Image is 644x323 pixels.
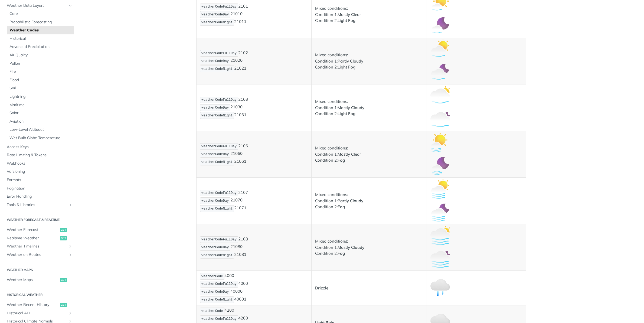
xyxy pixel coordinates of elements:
[338,198,363,203] strong: Partly Cloudy
[338,111,355,116] strong: Light Fog
[7,152,73,158] span: Rate Limiting & Tokens
[338,12,361,17] strong: Mostly Clear
[244,252,246,257] strong: 1
[7,18,74,26] a: Probabilistic Forecasting
[201,67,233,71] span: weatherCodeNight
[430,179,450,199] img: partly_cloudy_fog_day
[201,13,229,17] span: weatherCodeDay
[338,158,345,163] strong: Fog
[430,70,450,75] span: Expand image
[201,309,223,313] span: weatherCode
[430,186,450,191] span: Expand image
[338,251,345,256] strong: Fog
[240,58,243,63] strong: 0
[430,233,450,238] span: Expand image
[68,244,73,249] button: Show subpages for Weather Timelines
[7,144,73,150] span: Access Keys
[7,84,74,92] a: Soil
[338,18,355,23] strong: Light Fog
[201,152,229,156] span: weatherCodeDay
[201,21,233,24] span: weatherCodeNight
[430,139,450,145] span: Expand image
[68,203,73,207] button: Show subpages for Tools & Libraries
[4,176,74,184] a: Formats
[7,277,58,283] span: Weather Maps
[430,210,450,215] span: Expand image
[4,2,74,10] a: Weather Data LayersHide subpages for Weather Data Layers
[4,301,74,309] a: Weather Recent Historyget
[201,98,237,102] span: weatherCodeFullDay
[9,135,73,141] span: Wet Bulb Globe Temperature
[240,105,243,110] strong: 0
[430,23,450,28] span: Expand image
[430,256,450,261] span: Expand image
[315,192,423,210] p: Mixed conditions: Condition 1: Condition 2:
[4,168,74,176] a: Versioning
[430,163,450,168] span: Expand image
[60,236,67,240] span: get
[338,152,361,157] strong: Mostly Clear
[430,17,450,36] img: mostly_clear_light_fog_night
[430,63,450,83] img: partly_cloudy_light_fog_night
[338,64,355,70] strong: Light Fog
[200,189,308,213] p: 2107 2107 2107
[7,43,74,51] a: Advanced Precipitation
[4,184,74,193] a: Pagination
[7,227,58,233] span: Weather Forecast
[7,51,74,59] a: Air Quality
[201,106,229,110] span: weatherCodeDay
[4,201,74,209] a: Tools & LibrariesShow subpages for Tools & Libraries
[7,302,58,308] span: Weather Recent History
[9,28,73,33] span: Weather Codes
[7,311,67,316] span: Historical API
[338,245,364,250] strong: Mostly Cloudy
[338,204,345,209] strong: Fog
[9,86,73,91] span: Soil
[201,238,237,242] span: weatherCodeFullDay
[200,272,308,304] p: 4000 4000 4000 4000
[7,93,74,101] a: Lightning
[9,102,73,108] span: Maritime
[9,36,73,41] span: Historical
[7,101,74,109] a: Maritime
[4,292,74,297] h2: Historical Weather
[240,198,243,203] strong: 0
[430,203,450,222] img: partly_cloudy_fog_night
[201,59,229,63] span: weatherCodeDay
[201,290,229,294] span: weatherCodeDay
[9,44,73,50] span: Advanced Precipitation
[4,309,74,317] a: Historical APIShow subpages for Historical API
[201,114,233,118] span: weatherCodeNight
[7,202,67,208] span: Tools & Libraries
[9,69,73,74] span: Fire
[244,205,246,211] strong: 1
[7,194,73,199] span: Error Handling
[7,118,74,126] a: Aviation
[4,251,74,259] a: Weather on RoutesShow subpages for Weather on Routes
[315,5,423,24] p: Mixed conditions: Condition 1: Condition 2:
[7,35,74,43] a: Historical
[7,68,74,76] a: Fire
[68,4,73,8] button: Hide subpages for Weather Data Layers
[9,53,73,58] span: Air Quality
[201,51,237,55] span: weatherCodeFullDay
[201,199,229,203] span: weatherCodeDay
[4,159,74,168] a: Webhooks
[430,226,450,245] img: mostly_cloudy_fog_day
[201,191,237,195] span: weatherCodeFullDay
[4,143,74,151] a: Access Keys
[430,249,450,269] img: mostly_cloudy_fog_night
[430,110,450,129] img: mostly_cloudy_light_fog_night
[9,110,73,116] span: Solar
[430,93,450,98] span: Expand image
[200,50,308,73] p: 2102 2102 2102
[7,244,67,249] span: Weather Timelines
[7,76,74,84] a: Flood
[244,159,246,164] strong: 1
[7,177,73,183] span: Formats
[4,151,74,159] a: Rate Limiting & Tokens
[7,109,74,117] a: Solar
[4,234,74,242] a: Realtime Weatherget
[7,252,67,257] span: Weather on Routes
[201,253,233,257] span: weatherCodeNight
